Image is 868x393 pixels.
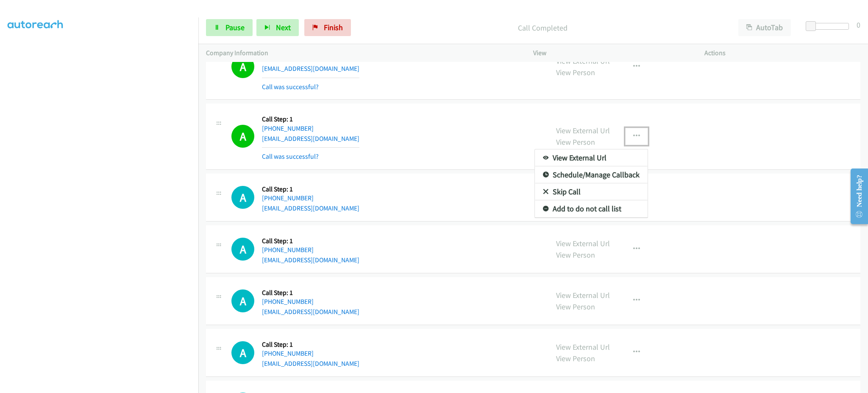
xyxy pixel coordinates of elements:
[231,289,254,312] div: The call is yet to be attempted
[231,289,254,312] h1: A
[231,238,254,261] div: The call is yet to be attempted
[231,341,254,364] h1: A
[231,186,254,209] div: The call is yet to be attempted
[535,149,648,166] a: View External Url
[231,238,254,261] h1: A
[535,200,648,217] a: Add to do not call list
[231,186,254,209] h1: A
[844,163,868,230] iframe: Resource Center
[535,183,648,200] a: Skip Call
[535,166,648,183] a: Schedule/Manage Callback
[231,341,254,364] div: The call is yet to be attempted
